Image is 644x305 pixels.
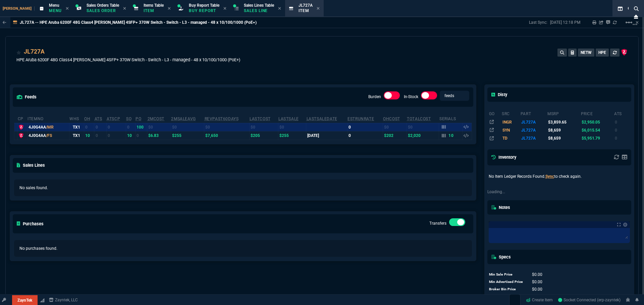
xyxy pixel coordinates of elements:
[347,117,374,121] abbr: Total sales within a 30 day window based on last time there was inventory
[489,278,572,286] tr: undefined
[84,131,94,140] td: 10
[491,204,510,211] h5: Notes
[27,113,69,123] th: ItemNo
[189,3,219,8] span: Buy Report Table
[46,125,54,130] span: /MR
[135,131,147,140] td: 0
[558,297,621,303] a: _F07C9zedYk7kWk3AABI
[205,117,239,121] abbr: Total revenue past 60 days
[489,173,630,179] p: No Item Ledger Records Found. to check again.
[278,131,306,140] td: $255
[489,278,526,286] td: Min Advertised Price
[168,6,171,11] nx-icon: Close Tab
[204,131,249,140] td: $7,650
[491,154,516,160] h5: Inventory
[19,185,467,191] p: No sales found.
[147,123,171,131] td: $0
[278,117,299,121] abbr: The last SO Inv price. No time limit. (ignore zeros)
[24,47,45,56] a: JL727A
[204,123,249,131] td: $0
[249,131,278,140] td: $205
[581,108,614,118] th: price
[596,49,609,57] button: HPE
[485,186,634,198] p: Loading...
[631,5,641,13] nx-icon: Search
[49,8,62,13] p: Menu
[69,113,84,123] th: WHS
[501,126,520,134] td: SYN
[491,91,507,98] h5: Disty
[429,221,446,226] label: Transfers
[250,117,271,121] abbr: The last purchase cost from PO Order
[136,117,141,121] abbr: Total units on open Purchase Orders
[49,3,59,8] span: Menu
[614,108,630,118] th: ats
[407,123,439,131] td: $0
[19,245,467,251] p: No purchases found.
[278,6,281,11] nx-icon: Close Tab
[29,124,68,130] div: 4J0G4AA
[147,131,171,140] td: $6.83
[449,218,465,229] div: Transfers
[46,133,52,138] span: /FS
[69,123,84,131] td: TX1
[87,8,119,13] p: Sales Order
[126,131,135,140] td: 10
[317,6,320,11] nx-icon: Close Tab
[532,272,542,277] span: 0
[383,117,400,121] abbr: Avg Cost of Inventory on-hand
[299,8,313,13] p: Item
[529,20,550,25] p: Last Sync:
[547,108,581,118] th: msrp
[489,271,572,278] tr: undefined
[545,174,554,179] a: Sync
[171,117,196,121] abbr: Avg Sale from SO invoices for 2 months
[491,254,511,260] h5: Specs
[489,271,526,278] td: Min Sale Price
[17,113,28,123] th: cp
[16,57,240,63] p: HPE Aruba 6200F 48G Class4 [PERSON_NAME] 4SFP+ 370W Switch - Switch - L3 - managed - 48 x 10/100/...
[407,131,439,140] td: $2,020
[106,131,126,140] td: 0
[106,123,126,131] td: 0
[501,118,520,126] td: INGR
[501,108,520,118] th: src
[3,6,35,11] span: [PERSON_NAME]
[223,6,226,11] nx-icon: Close Tab
[614,134,630,142] td: 0
[631,13,641,21] nx-icon: Close Workbench
[383,131,407,140] td: $202
[249,123,278,131] td: $0
[144,3,164,8] span: Items Table
[614,126,630,134] td: 0
[501,134,520,142] td: TD
[578,49,594,57] button: NETW
[581,118,614,126] td: $2,950.05
[532,280,542,284] span: 0
[107,117,120,121] abbr: ATS with all companies combined
[126,123,135,131] td: 0
[404,94,418,99] label: In-Stock
[299,3,313,8] span: JL727A
[47,297,80,303] a: msbcCompanyName
[523,295,555,305] a: Create Item
[489,118,630,126] tr: HP ENTERPRISE ARUBA 6200F 48G CLASS4 POE 4SFP+ 370W SWITCH BLACK
[489,126,630,134] tr: ARUBA 6200F 48G CL4 4SFP+370W SWCH
[489,293,572,300] tr: undefined
[407,117,431,121] abbr: Total Cost of Units on Hand
[421,91,437,102] div: In-Stock
[489,286,572,293] tr: undefined
[135,123,147,131] td: 100
[383,123,407,131] td: $0
[347,131,383,140] td: 0
[16,47,21,57] div: Add to Watchlist
[520,126,547,134] td: JL727A
[532,287,542,292] span: 0
[244,3,274,8] span: Sales Lines Table
[84,117,90,121] abbr: Total units in inventory.
[547,126,581,134] td: $8,659
[547,118,581,126] td: $3,859.65
[489,108,502,118] th: go
[307,117,337,121] abbr: The date of the last SO Inv price. No time limit. (ignore zeros)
